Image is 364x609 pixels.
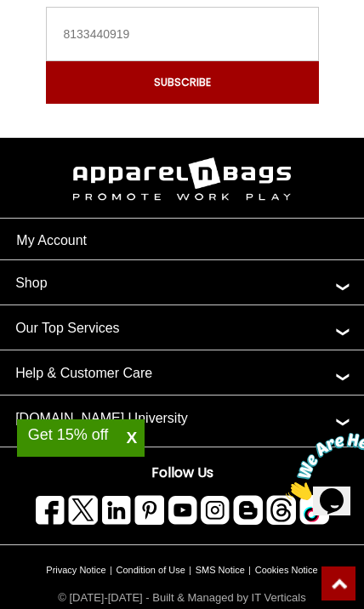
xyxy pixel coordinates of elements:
[299,495,329,525] img: follow apparelnbags on tiktok
[168,495,197,525] img: subscribe apparelnbags on youtube
[17,428,119,441] div: Get 15% off
[35,464,329,490] div: Follow Us
[68,514,98,527] a: Twitter
[7,7,112,74] img: Chat attention grabber
[200,495,230,525] img: follow apparelnbags on instagram
[68,495,98,525] img: follow apparelnbags on x
[233,514,263,527] a: Blogs
[46,7,319,61] input: Enter phone number
[233,495,263,525] img: follow apparelnbags on blog
[46,565,105,575] a: Privacy Notice
[101,514,131,527] a: LinkedIn
[200,514,230,527] a: Instagram
[35,495,65,525] img: follow apparelnbags on facebook
[58,589,305,606] div: © [DATE]-[DATE] - Built & Managed by IT Verticals
[7,7,14,21] span: 1
[134,495,164,525] img: follow apparelnbags on pinterest
[15,350,355,382] div: Help & Customer Care
[299,514,329,527] a: Tiktok
[35,514,65,527] a: Facebook
[119,428,145,448] span: X
[46,61,319,104] button: Subscribe
[15,260,355,292] div: Shop
[266,495,296,525] img: follow apparelnbags on threads
[168,514,197,527] a: Youtube
[15,396,355,427] div: [DOMAIN_NAME] University
[101,495,131,525] img: follow apparelnbags on linkedin
[196,565,245,575] a: SMS Notice
[255,565,318,575] a: Cookies Notice
[73,157,292,201] img: apparelnbags logo
[134,514,164,527] a: Pinterest
[266,514,296,527] a: Threads
[117,565,185,575] a: Condition of Use
[15,305,355,337] div: Our Top Services
[16,233,87,248] a: My Account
